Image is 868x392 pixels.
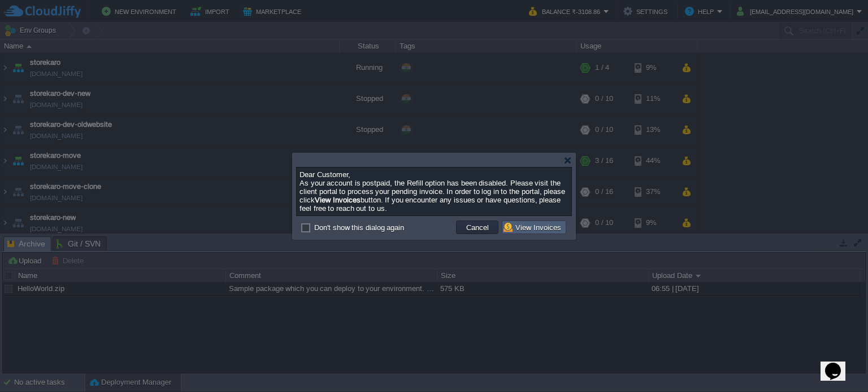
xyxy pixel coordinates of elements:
p: Dear Customer, [300,170,568,179]
label: Don't show this dialog again [314,223,404,232]
iframe: chat widget [821,347,857,381]
div: As your account is postpaid, the Refill option has been disabled. Please visit the client portal ... [300,170,568,213]
button: Cancel [463,222,492,232]
b: View Invoices [315,196,361,204]
button: View Invoices [504,222,565,232]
